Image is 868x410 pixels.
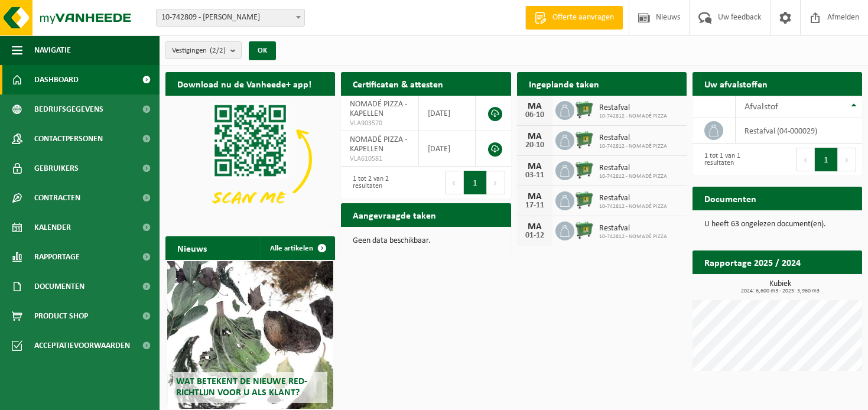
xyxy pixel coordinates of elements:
[249,41,276,60] button: OK
[523,132,547,141] div: MA
[523,192,547,201] div: MA
[599,173,667,180] span: 10-742812 - NOMADÉ PIZZA
[523,162,547,171] div: MA
[704,220,850,229] p: U heeft 63 ongelezen document(en).
[599,103,667,113] span: Restafval
[167,261,334,409] a: Wat betekent de nieuwe RED-richtlijn voor u als klant?
[599,233,667,240] span: 10-742812 - NOMADÉ PIZZA
[34,242,80,272] span: Rapportage
[261,236,334,260] a: Alle artikelen
[698,288,862,294] span: 2024: 6,600 m3 - 2025: 3,960 m3
[815,148,838,171] button: 1
[350,154,409,164] span: VLA610581
[34,331,130,360] span: Acceptatievoorwaarden
[165,96,335,223] img: Download de VHEPlus App
[693,250,812,274] h2: Rapportage 2025 / 2024
[599,224,667,233] span: Restafval
[176,377,307,398] span: Wat betekent de nieuwe RED-richtlijn voor u als klant?
[599,164,667,173] span: Restafval
[157,9,304,26] span: 10-742809 - DE POTTER SAM - MERKSEM
[523,102,547,111] div: MA
[350,135,407,154] span: NOMADÉ PIZZA - KAPELLEN
[838,148,856,171] button: Next
[745,102,778,112] span: Afvalstof
[172,42,226,60] span: Vestigingen
[599,134,667,143] span: Restafval
[165,72,323,95] h2: Download nu de Vanheede+ app!
[574,220,594,240] img: WB-0660-HPE-GN-01
[341,203,448,226] h2: Aangevraagde taken
[419,131,476,167] td: [DATE]
[574,160,594,180] img: WB-0660-HPE-GN-01
[34,124,103,154] span: Contactpersonen
[487,171,505,194] button: Next
[599,143,667,150] span: 10-742812 - NOMADÉ PIZZA
[347,170,420,196] div: 1 tot 2 van 2 resultaten
[693,72,779,95] h2: Uw afvalstoffen
[464,171,487,194] button: 1
[523,201,547,210] div: 17-11
[523,171,547,180] div: 03-11
[34,35,71,65] span: Navigatie
[165,41,242,59] button: Vestigingen(2/2)
[341,72,455,95] h2: Certificaten & attesten
[599,203,667,210] span: 10-742812 - NOMADÉ PIZZA
[693,187,768,210] h2: Documenten
[599,194,667,203] span: Restafval
[774,274,861,297] a: Bekijk rapportage
[156,9,305,27] span: 10-742809 - DE POTTER SAM - MERKSEM
[210,47,226,54] count: (2/2)
[599,113,667,120] span: 10-742812 - NOMADÉ PIZZA
[523,111,547,119] div: 06-10
[34,213,71,242] span: Kalender
[34,301,88,331] span: Product Shop
[574,99,594,119] img: WB-0660-HPE-GN-01
[698,280,862,294] h3: Kubiek
[350,119,409,128] span: VLA903570
[419,96,476,131] td: [DATE]
[523,222,547,232] div: MA
[34,183,80,213] span: Contracten
[550,12,617,24] span: Offerte aanvragen
[698,147,772,173] div: 1 tot 1 van 1 resultaten
[34,272,84,301] span: Documenten
[736,118,862,144] td: restafval (04-000029)
[350,100,407,118] span: NOMADÉ PIZZA - KAPELLEN
[574,190,594,210] img: WB-0660-HPE-GN-01
[517,72,611,95] h2: Ingeplande taken
[34,65,79,95] span: Dashboard
[574,129,594,149] img: WB-0660-HPE-GN-01
[34,95,103,124] span: Bedrijfsgegevens
[523,141,547,149] div: 20-10
[353,237,499,245] p: Geen data beschikbaar.
[445,171,464,194] button: Previous
[34,154,79,183] span: Gebruikers
[525,6,623,30] a: Offerte aanvragen
[165,236,219,259] h2: Nieuws
[523,232,547,240] div: 01-12
[796,148,815,171] button: Previous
